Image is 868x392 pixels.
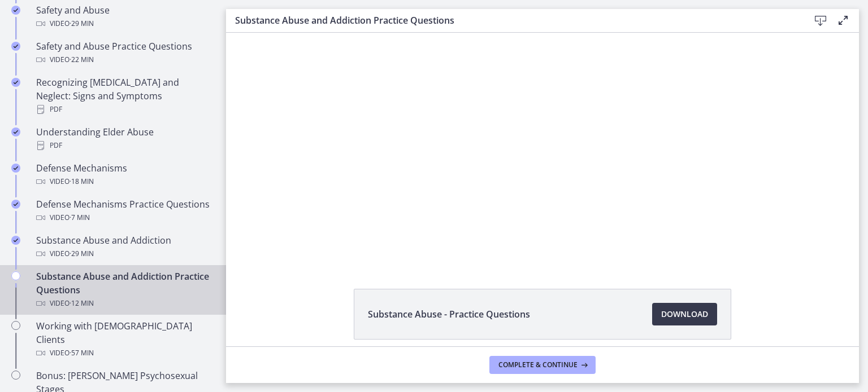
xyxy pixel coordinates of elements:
[661,307,708,321] span: Download
[70,17,94,30] span: · 29 min
[11,6,20,15] i: Completed
[11,236,20,245] i: Completed
[226,15,859,263] iframe: Video Lesson
[489,356,596,374] button: Complete & continue
[36,319,212,360] div: Working with [DEMOGRAPHIC_DATA] Clients
[70,211,90,224] span: · 7 min
[36,76,212,116] div: Recognizing [MEDICAL_DATA] and Neglect: Signs and Symptoms
[11,164,20,173] i: Completed
[36,247,212,261] div: Video
[11,200,20,209] i: Completed
[652,303,717,325] a: Download
[36,346,212,360] div: Video
[36,17,212,30] div: Video
[36,39,212,67] div: Safety and Abuse Practice Questions
[235,14,791,27] h3: Substance Abuse and Addiction Practice Questions
[36,161,212,188] div: Defense Mechanisms
[36,3,212,30] div: Safety and Abuse
[498,360,578,369] span: Complete & continue
[36,197,212,224] div: Defense Mechanisms Practice Questions
[36,234,212,261] div: Substance Abuse and Addiction
[368,307,530,321] span: Substance Abuse - Practice Questions
[36,270,212,310] div: Substance Abuse and Addiction Practice Questions
[36,125,212,152] div: Understanding Elder Abuse
[70,247,94,261] span: · 29 min
[36,139,212,152] div: PDF
[70,53,94,67] span: · 22 min
[70,297,94,310] span: · 12 min
[36,211,212,224] div: Video
[70,346,94,360] span: · 57 min
[11,78,20,87] i: Completed
[36,103,212,116] div: PDF
[36,175,212,188] div: Video
[70,175,94,188] span: · 18 min
[11,42,20,51] i: Completed
[36,297,212,310] div: Video
[11,127,20,136] i: Completed
[36,53,212,67] div: Video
